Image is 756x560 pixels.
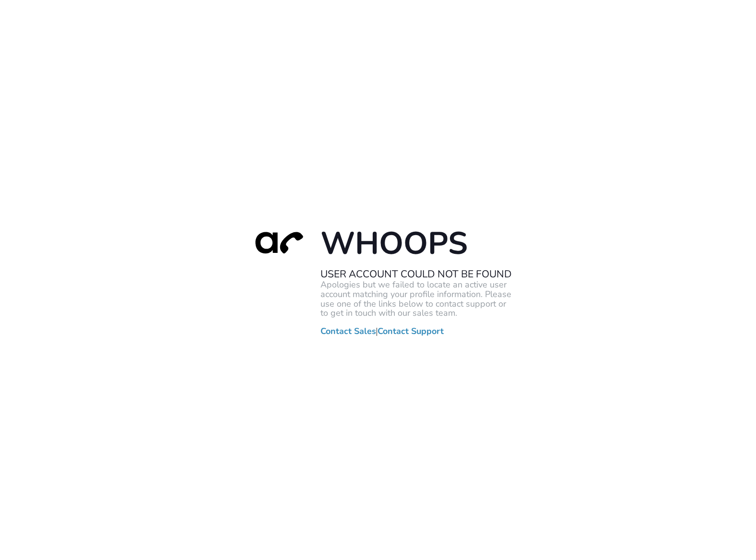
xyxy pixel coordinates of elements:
[320,280,512,318] p: Apologies but we failed to locate an active user account matching your profile information. Pleas...
[378,327,444,336] a: Contact Support
[320,268,512,280] h2: User Account Could Not Be Found
[320,327,376,336] a: Contact Sales
[320,224,512,262] h1: Whoops
[244,224,512,336] div: |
